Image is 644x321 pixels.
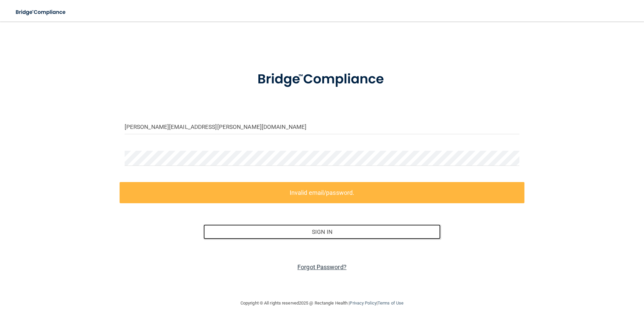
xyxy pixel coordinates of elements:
a: Forgot Password? [297,263,347,271]
img: bridge_compliance_login_screen.278c3ca4.svg [10,5,72,19]
a: Terms of Use [378,300,404,306]
input: Email [125,119,520,134]
img: bridge_compliance_login_screen.278c3ca4.svg [244,62,400,97]
a: Privacy Policy [350,300,376,306]
button: Sign In [203,224,441,239]
label: Invalid email/password. [120,182,525,203]
div: Copyright © All rights reserved 2025 @ Rectangle Health | | [199,292,445,314]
